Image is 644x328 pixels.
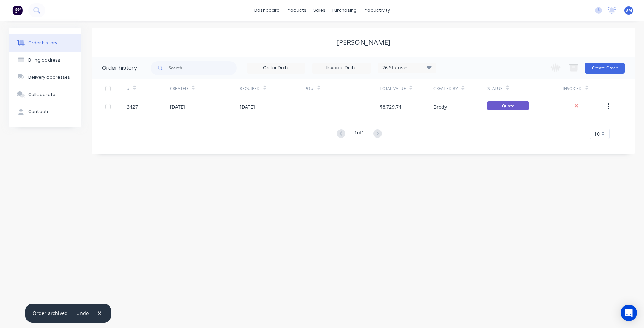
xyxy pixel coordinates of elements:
input: Search... [169,61,237,75]
div: 1 of 1 [354,129,364,139]
div: # [127,86,130,92]
div: PO # [304,79,380,98]
div: Required [240,86,260,92]
div: Contacts [28,109,50,115]
div: Status [487,79,563,98]
span: Quote [487,101,529,110]
div: Open Intercom Messenger [621,305,637,321]
div: $8,729.74 [380,103,401,110]
div: 3427 [127,103,138,110]
div: Total Value [380,86,406,92]
div: Invoiced [563,86,582,92]
div: [DATE] [170,103,185,110]
div: Brody [433,103,447,110]
div: [DATE] [240,103,255,110]
div: Status [487,86,503,92]
div: Created [170,79,240,98]
button: Undo [73,308,93,318]
button: Billing address [9,52,81,69]
button: Contacts [9,103,81,120]
span: BM [625,7,632,13]
div: Invoiced [563,79,606,98]
input: Invoice Date [313,63,371,73]
div: Order history [28,40,57,46]
div: Delivery addresses [28,74,70,80]
button: Delivery addresses [9,69,81,86]
div: [PERSON_NAME] [336,38,390,46]
div: 26 Statuses [378,64,436,72]
div: # [127,79,170,98]
img: Factory [12,5,23,15]
div: sales [310,5,329,15]
div: Collaborate [28,91,55,98]
div: Required [240,79,304,98]
div: PO # [304,86,314,92]
div: purchasing [329,5,360,15]
a: dashboard [251,5,283,15]
div: Created By [433,79,487,98]
div: productivity [360,5,394,15]
div: Order archived [33,309,68,317]
span: 10 [594,130,600,138]
div: Created By [433,86,458,92]
button: Collaborate [9,86,81,103]
button: Order history [9,34,81,52]
div: Created [170,86,188,92]
div: Billing address [28,57,60,63]
div: Total Value [380,79,433,98]
div: products [283,5,310,15]
button: Create Order [585,63,625,74]
div: Order history [102,64,137,72]
input: Order Date [247,63,305,73]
